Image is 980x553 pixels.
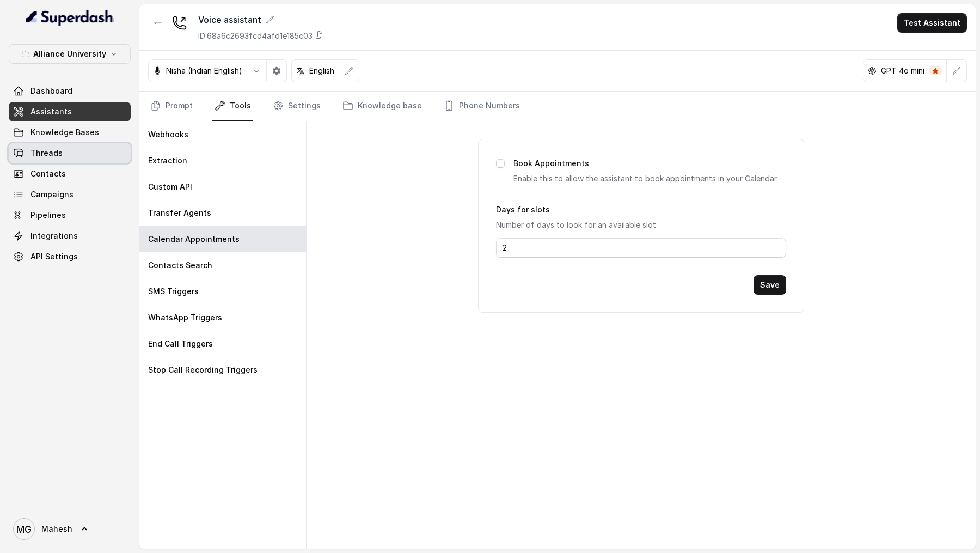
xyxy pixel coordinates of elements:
a: Campaigns [9,185,131,204]
button: Test Assistant [897,13,967,33]
svg: openai logo [868,66,877,75]
a: API Settings [9,247,131,266]
p: ID: 68a6c2693fcd4afd1e185c03 [198,31,313,41]
p: Alliance University [33,47,106,60]
a: Knowledge base [340,92,424,121]
label: Days for slots [496,205,550,214]
p: Extraction [148,155,187,166]
p: Nisha (Indian English) [166,65,242,76]
p: Transfer Agents [148,208,211,218]
a: Prompt [148,92,195,121]
a: Threads [9,143,131,163]
a: Assistants [9,102,131,121]
img: light.svg [26,9,114,26]
p: SMS Triggers [148,286,199,297]
nav: Tabs [148,92,967,121]
button: Alliance University [9,44,131,64]
p: Calendar Appointments [148,234,240,245]
p: Contacts Search [148,260,212,271]
a: Integrations [9,226,131,246]
p: Number of days to look for an available slot [496,218,786,232]
label: Book Appointments [513,157,589,170]
a: Contacts [9,164,131,184]
a: Knowledge Bases [9,123,131,142]
p: Enable this to allow the assistant to book appointments in your Calendar [513,172,786,185]
a: Phone Numbers [442,92,522,121]
button: Save [754,275,786,295]
a: Mahesh [9,514,131,544]
a: Tools [212,92,253,121]
p: End Call Triggers [148,338,213,349]
p: English [309,65,334,76]
p: Stop Call Recording Triggers [148,364,258,375]
a: Settings [271,92,323,121]
p: GPT 4o mini [881,65,924,76]
a: Pipelines [9,205,131,225]
p: Webhooks [148,129,188,140]
p: WhatsApp Triggers [148,312,222,323]
div: Voice assistant [198,13,323,26]
a: Dashboard [9,81,131,101]
p: Custom API [148,181,192,192]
